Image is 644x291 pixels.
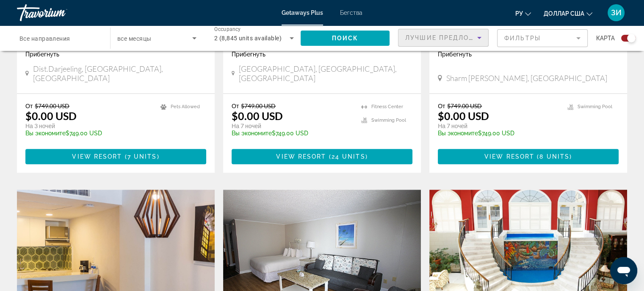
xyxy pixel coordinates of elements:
button: Поиск [301,31,390,46]
span: $749.00 USD [241,102,276,109]
span: Occupancy [214,26,241,32]
span: От [438,102,445,109]
span: Вы экономите [438,130,478,137]
p: На 7 ночей [438,122,559,130]
span: [GEOGRAPHIC_DATA], [GEOGRAPHIC_DATA], [GEOGRAPHIC_DATA] [239,64,412,83]
span: От [25,102,33,109]
button: Изменить валюту [544,7,592,20]
span: Swimming Pool [371,118,406,123]
p: $749.00 USD [232,130,353,137]
button: Изменить язык [515,7,531,20]
iframe: Кнопка запуска окна обмена сообщениями [610,257,637,284]
font: доллар США [544,10,584,17]
span: Прибегнуть [232,51,265,58]
span: Прибегнуть [25,51,59,58]
span: ( ) [122,153,160,160]
span: $749.00 USD [447,102,482,109]
mat-select: Sort by [405,33,481,43]
span: ( ) [534,153,572,160]
span: View Resort [276,153,326,160]
button: Меню пользователя [605,4,627,22]
span: $749.00 USD [35,102,69,109]
button: View Resort(24 units) [232,149,412,164]
span: Sharm [PERSON_NAME], [GEOGRAPHIC_DATA] [446,73,607,83]
span: 24 units [332,153,365,160]
span: карта [596,32,615,44]
a: Травориум [17,2,102,24]
button: View Resort(7 units) [25,149,206,164]
button: Filter [497,29,588,48]
button: View Resort(8 units) [438,149,619,164]
a: Бегства [340,9,362,16]
p: На 7 ночей [232,122,353,130]
span: Вы экономите [25,130,66,137]
span: Прибегнуть [438,51,472,58]
span: Swimming Pool [578,104,612,109]
p: $0.00 USD [25,109,77,122]
span: ( ) [326,153,368,160]
span: Поиск [332,35,359,42]
span: Вы экономите [232,130,272,137]
p: $749.00 USD [25,130,152,137]
p: $0.00 USD [438,109,489,122]
span: View Resort [72,153,122,160]
font: ру [515,10,523,17]
font: ЗИ [611,8,622,17]
span: Pets Allowed [171,104,200,109]
span: От [232,102,239,109]
span: Dist.Darjeeling, [GEOGRAPHIC_DATA], [GEOGRAPHIC_DATA] [33,64,206,83]
span: Лучшие предложения [405,34,495,41]
span: все месяцы [117,35,151,42]
p: $0.00 USD [232,109,283,122]
p: $749.00 USD [438,130,559,137]
span: View Resort [484,153,534,160]
span: 7 units [127,153,157,160]
span: 8 units [539,153,569,160]
span: Все направления [19,35,70,42]
a: Getaways Plus [282,9,323,16]
p: На 3 ночей [25,122,152,130]
span: Fitness Center [371,104,403,109]
span: 2 (8,845 units available) [214,35,282,42]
